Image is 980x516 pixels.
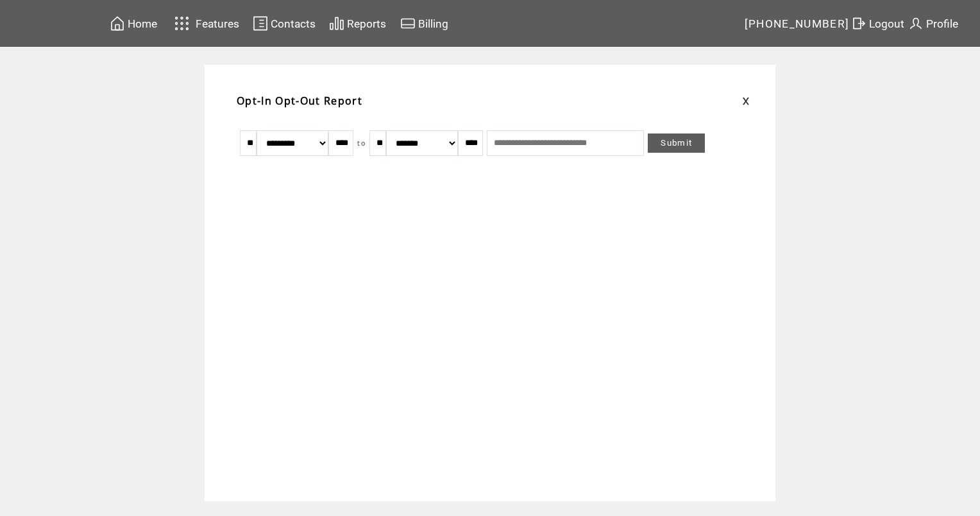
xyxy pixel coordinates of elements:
[398,13,450,33] a: Billing
[110,15,125,31] img: home.svg
[128,17,157,30] span: Home
[849,13,906,33] a: Logout
[908,15,924,31] img: profile.svg
[648,133,705,153] a: Submit
[169,11,241,36] a: Features
[347,17,386,30] span: Reports
[329,15,344,31] img: chart.svg
[926,17,958,30] span: Profile
[906,13,960,33] a: Profile
[745,17,850,30] span: [PHONE_NUMBER]
[171,13,193,34] img: features.svg
[869,17,904,30] span: Logout
[196,17,239,30] span: Features
[271,17,316,30] span: Contacts
[237,94,362,108] span: Opt-In Opt-Out Report
[108,13,159,33] a: Home
[418,17,448,30] span: Billing
[253,15,268,31] img: contacts.svg
[357,139,366,148] span: to
[851,15,866,31] img: exit.svg
[400,15,416,31] img: creidtcard.svg
[327,13,388,33] a: Reports
[251,13,317,33] a: Contacts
